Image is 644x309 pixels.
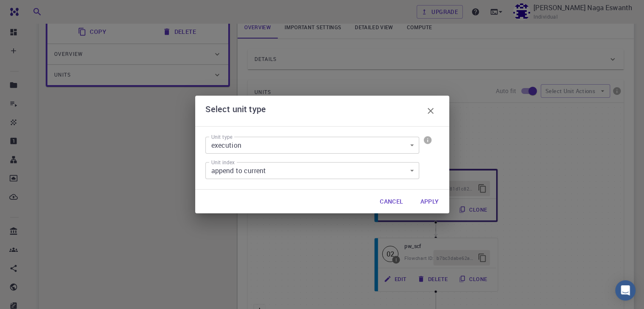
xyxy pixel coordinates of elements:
span: Support [18,6,49,14]
div: Open Intercom Messenger [615,280,636,301]
div: execution [205,137,420,154]
label: Unit type [211,133,232,141]
button: Cancel [373,193,410,210]
label: Unit index [211,159,235,166]
button: Apply [414,193,446,210]
button: info [421,133,434,147]
div: append to current [205,162,420,179]
h6: Select unit type [205,102,266,119]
